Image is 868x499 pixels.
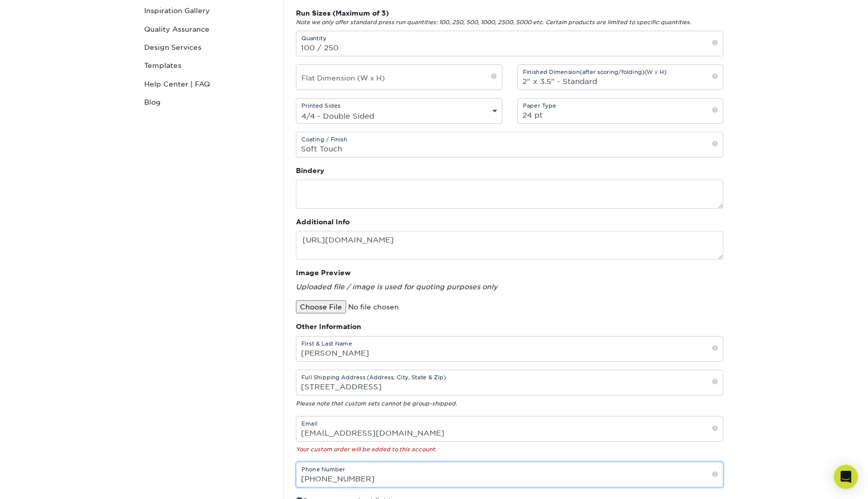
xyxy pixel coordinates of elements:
[296,446,437,453] em: Your custom order will be added to this account.
[296,269,351,277] strong: Image Preview
[140,56,276,74] a: Templates
[140,75,276,93] a: Help Center | FAQ
[296,9,389,17] strong: Run Sizes (Maximum of 3)
[296,167,324,175] strong: Bindery
[296,322,361,330] strong: Other Information
[140,93,276,111] a: Blog
[296,283,497,291] em: Uploaded file / image is used for quoting purposes only
[140,2,276,20] a: Inspiration Gallery
[140,38,276,56] a: Design Services
[834,465,858,489] div: Open Intercom Messenger
[296,400,457,407] em: Please note that custom sets cannot be group-shipped.
[140,20,276,38] a: Quality Assurance
[296,19,691,26] em: Note we only offer standard press run quantities: 100, 250, 500, 1000, 2500, 5000 etc. Certain pr...
[296,218,350,226] strong: Additional Info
